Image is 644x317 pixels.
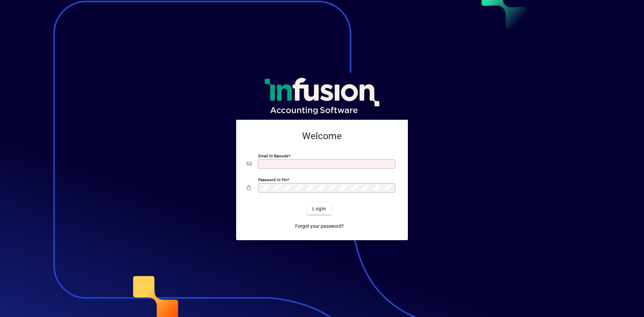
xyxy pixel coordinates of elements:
[247,130,397,142] h2: Welcome
[258,177,287,182] mat-label: Password or Pin
[312,205,326,212] span: Login
[307,203,331,215] button: Login
[292,220,346,232] a: Forgot your password?
[258,154,288,158] mat-label: Email or Barcode
[295,223,344,230] span: Forgot your password?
